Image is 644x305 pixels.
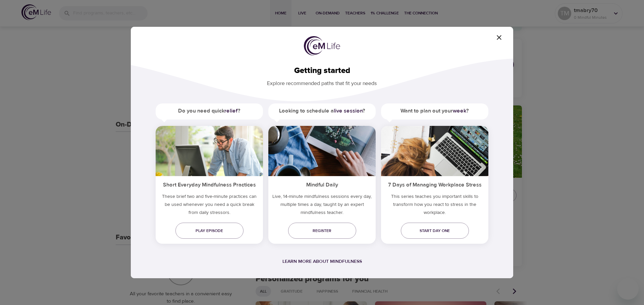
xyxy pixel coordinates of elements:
img: ims [268,126,376,176]
img: logo [304,36,340,56]
a: Learn more about mindfulness [282,258,362,264]
a: relief [224,107,238,114]
a: Play episode [175,223,244,239]
a: live session [334,107,363,114]
h5: Looking to schedule a ? [268,103,376,119]
span: Register [293,227,351,234]
p: Explore recommended paths that fit your needs [142,76,502,87]
h5: Want to plan out your ? [381,103,488,119]
h5: Mindful Daily [268,176,376,193]
h5: Short Everyday Mindfulness Practices [156,176,263,193]
span: Play episode [181,227,238,234]
h5: Do you need quick ? [156,103,263,119]
h5: 7 Days of Managing Workplace Stress [381,176,488,193]
h2: Getting started [142,66,502,76]
a: Register [288,223,356,239]
img: ims [381,126,488,176]
h5: These brief two and five-minute practices can be used whenever you need a quick break from daily ... [156,193,263,219]
p: Live, 14-minute mindfulness sessions every day, multiple times a day, taught by an expert mindful... [268,193,376,219]
img: ims [156,126,263,176]
p: This series teaches you important skills to transform how you react to stress in the workplace. [381,193,488,219]
span: Start day one [406,227,464,234]
a: week [453,107,466,114]
a: Start day one [401,223,469,239]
